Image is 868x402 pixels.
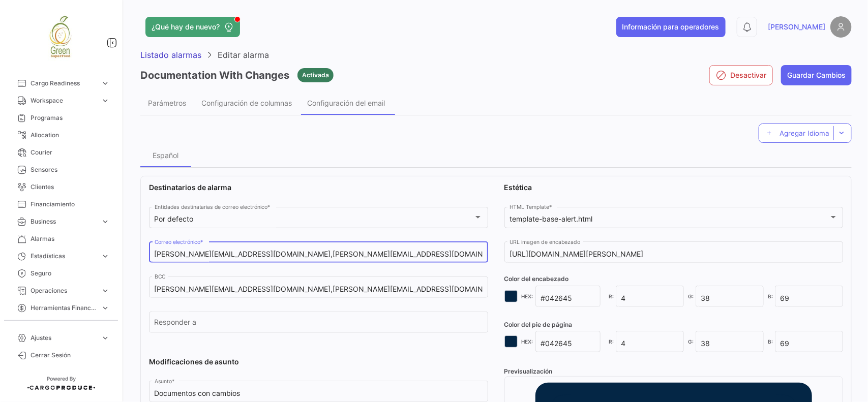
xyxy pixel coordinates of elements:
button: Agregar Idioma [759,123,852,143]
mat-select-trigger: template-base-alert.html [510,214,592,223]
span: Seguro [31,269,110,278]
a: Financiamiento [8,196,114,213]
button: Desactivar [709,65,773,85]
img: placeholder-user.png [830,16,852,38]
a: Alarmas [8,230,114,248]
span: expand_more [101,217,110,226]
a: Courier [8,144,114,161]
span: B: [768,337,773,346]
span: expand_more [101,333,110,343]
span: Ajustes [31,333,97,343]
a: Seguro [8,265,114,282]
label: Modificaciones de asunto [149,357,488,367]
span: Español [153,151,179,160]
span: Listado alarmas [140,50,201,60]
span: G: [688,292,694,300]
label: Destinatarios de alarma [149,182,488,193]
span: Financiamiento [31,200,110,209]
h3: Documentation With Changes [140,68,289,82]
span: Editar alarma [218,50,269,60]
span: [PERSON_NAME] [768,22,825,32]
span: expand_more [101,79,110,88]
div: Color del pie de página [504,320,844,329]
button: Información para operadores [616,17,726,37]
a: Clientes [8,178,114,196]
label: Estética [504,182,532,193]
span: Cerrar Sesión [31,351,110,360]
span: G: [688,337,694,346]
span: ¿Qué hay de nuevo? [152,22,220,32]
span: R: [609,292,614,300]
span: Activada [302,71,329,80]
span: Business [31,217,97,226]
button: ¿Qué hay de nuevo? [145,17,240,37]
span: HEX: [522,292,533,300]
span: B: [768,292,773,300]
span: Operaciones [31,286,97,295]
span: HEX: [522,337,533,346]
span: Alarmas [31,234,110,243]
span: expand_more [101,286,110,295]
span: expand_more [101,252,110,261]
span: expand_more [101,303,110,313]
a: Allocation [8,127,114,144]
span: Allocation [31,131,110,140]
a: Sensores [8,161,114,178]
mat-select-trigger: Por defecto [155,214,194,223]
span: Programas [31,113,110,122]
a: Programas [8,109,114,127]
img: 82d34080-0056-4c5d-9242-5a2d203e083a.jpeg [36,12,86,63]
span: Agregar Idioma [780,129,829,137]
span: Herramientas Financieras [31,303,97,313]
span: Clientes [31,182,110,192]
div: Parámetros [148,99,186,107]
span: Workspace [31,96,97,105]
span: R: [609,337,614,346]
button: Guardar Cambios [781,65,852,85]
div: Color del encabezado [504,274,844,284]
span: expand_more [101,96,110,105]
span: Courier [31,148,110,157]
span: Cargo Readiness [31,79,97,88]
span: Configuración del email [307,99,385,107]
span: Estadísticas [31,252,97,261]
span: Sensores [31,165,110,174]
span: Previsualización [504,367,553,375]
span: Configuración de columnas [201,99,292,107]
